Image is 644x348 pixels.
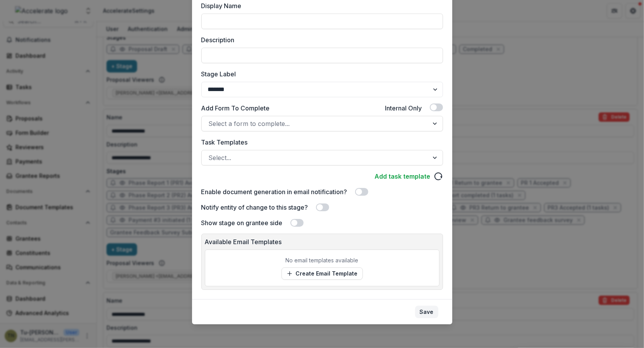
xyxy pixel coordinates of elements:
[201,1,438,10] label: Display Name
[385,103,422,113] label: Internal Only
[201,203,308,212] label: Notify entity of change to this stage?
[286,256,359,264] p: No email templates available
[201,138,438,147] label: Task Templates
[201,69,438,79] label: Stage Label
[434,172,443,181] svg: reload
[201,187,347,196] label: Enable document generation in email notification?
[282,267,363,280] a: Create Email Template
[201,35,438,45] label: Description
[201,103,270,113] label: Add Form To Complete
[415,306,438,318] button: Save
[205,237,440,246] p: Available Email Templates
[375,172,431,181] a: Add task template
[201,218,283,227] label: Show stage on grantee side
